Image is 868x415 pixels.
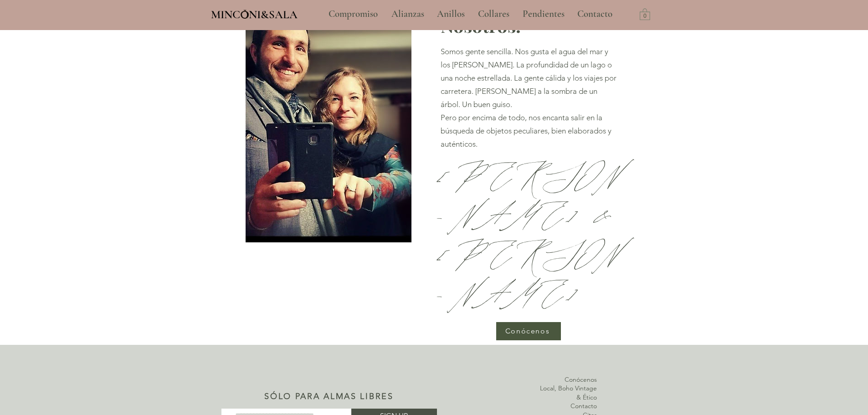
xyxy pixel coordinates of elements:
[496,322,561,340] a: Conócenos
[304,3,637,26] nav: Sitio
[430,3,471,26] a: Anillos
[441,111,616,151] p: Pero por encima de todo, nos encanta salir en la búsqueda de objetos peculiares, bien elaborados ...
[570,3,620,26] a: Contacto
[211,6,298,21] a: MINCONI&SALA
[473,3,514,26] p: Collares
[570,402,597,410] a: Contacto
[241,10,249,19] img: Minconi Sala
[324,3,382,26] p: Compromiso
[385,3,430,26] a: Alianzas
[640,8,650,20] a: Carrito con 0 ítems
[441,45,616,111] p: Somos gente sencilla. Nos gusta el agua del mar y los [PERSON_NAME]. La profundidad de un lago o ...
[322,3,385,26] a: Compromiso
[573,3,617,26] p: Contacto
[471,3,516,26] a: Collares
[518,3,569,26] p: Pendientes
[565,375,597,384] a: Conócenos
[264,391,393,401] span: SÓLO PARA ALMAS LIBRES
[436,150,620,317] span: [PERSON_NAME] & [PERSON_NAME]
[387,3,429,26] p: Alianzas
[505,327,550,335] span: Conócenos
[540,384,597,401] a: Local, Boho Vintage & Ético
[211,8,298,21] span: MINCONI&SALA
[643,13,647,20] text: 0
[432,3,469,26] p: Anillos
[516,3,570,26] a: Pendientes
